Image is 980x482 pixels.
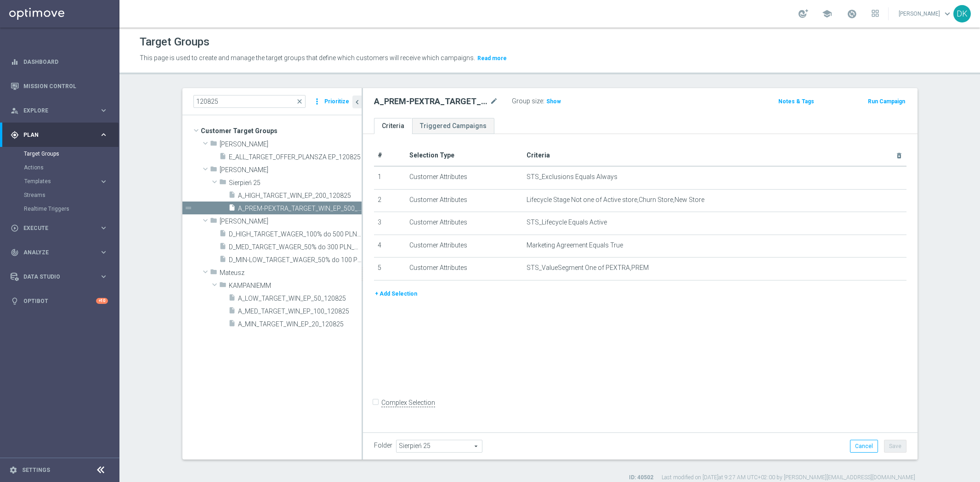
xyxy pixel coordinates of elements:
a: Mission Control [23,74,108,98]
a: Dashboard [23,50,108,74]
span: STS_ValueSegment One of PEXTRA,PREM [527,264,649,272]
td: Customer Attributes [406,235,523,258]
span: KAMPANIEMM [229,282,362,290]
button: Prioritize [323,95,351,108]
div: Data Studio [11,273,99,281]
i: insert_drive_file [219,255,227,266]
i: mode_edit [490,96,498,107]
span: Lifecycle Stage Not one of Active store,Churn Store,New Store [527,196,704,204]
button: person_search Explore keyboard_arrow_right [10,107,108,114]
label: Group size [512,97,543,105]
i: insert_drive_file [219,230,227,240]
button: Data Studio keyboard_arrow_right [10,273,108,280]
i: folder [210,217,217,227]
span: close [296,98,303,105]
span: Sierpie&#x144; 25 [229,179,362,187]
button: Run Campaign [867,96,906,106]
span: A_LOW_TARGET_WIN_EP_50_120825 [238,295,362,303]
div: +10 [96,298,108,304]
td: 4 [374,235,406,258]
div: Mission Control [11,74,108,98]
a: Optibot [23,289,96,313]
h1: Target Groups [140,35,210,49]
span: E_ALL_TARGET_OFFER_PLANSZA EP_120825 [229,153,362,161]
a: Settings [22,467,50,473]
a: Streams [24,191,96,199]
td: Customer Attributes [406,212,523,235]
td: Customer Attributes [406,166,523,189]
span: Show [546,98,561,105]
td: Customer Attributes [406,189,523,212]
a: Actions [24,164,96,171]
span: A_MIN_TARGET_WIN_EP_20_120825 [238,320,362,328]
span: Criteria [527,151,550,159]
label: ID: 40502 [629,474,653,482]
td: 3 [374,212,406,235]
i: keyboard_arrow_right [99,130,108,139]
button: Notes & Tags [777,96,815,106]
td: 5 [374,258,406,280]
div: Templates [24,174,119,188]
span: This page is used to create and manage the target groups that define which customers will receive... [140,54,475,62]
i: settings [9,466,17,474]
div: Analyze [11,248,99,257]
span: A_HIGH_TARGET_WIN_EP_200_120825 [238,192,362,200]
a: Target Groups [24,150,96,157]
button: chevron_left [352,95,362,108]
span: Execute [23,225,99,231]
button: lightbulb Optibot +10 [10,297,108,305]
span: STS_Exclusions Equals Always [527,173,617,181]
i: keyboard_arrow_right [99,177,108,186]
div: equalizer Dashboard [10,58,108,66]
th: Selection Type [406,145,523,166]
span: STS_Lifecycle Equals Active [527,219,607,226]
i: keyboard_arrow_right [99,248,108,257]
label: Folder [374,442,392,449]
i: insert_drive_file [228,307,236,317]
span: keyboard_arrow_down [942,9,952,19]
div: Optibot [11,289,108,313]
a: Triggered Campaigns [412,118,494,134]
i: delete_forever [895,152,903,159]
button: Mission Control [10,83,108,90]
i: more_vert [312,95,322,108]
i: insert_drive_file [228,319,236,330]
span: Data Studio [23,274,99,280]
span: Customer Target Groups [201,124,362,137]
i: folder [210,165,217,176]
i: insert_drive_file [228,294,236,304]
h2: A_PREM-PEXTRA_TARGET_WIN_EP_500_120825 [374,96,488,107]
span: Kasia K. [220,218,362,225]
button: play_circle_outline Execute keyboard_arrow_right [10,224,108,232]
i: insert_drive_file [228,204,236,214]
i: equalizer [11,58,19,66]
span: Marketing Agreement Equals True [527,241,623,249]
i: folder [219,281,227,291]
i: chevron_left [353,98,362,106]
span: D_MED_TARGET_WAGER_50% do 300 PLN_120825 [229,243,362,251]
span: Dawid K. [220,166,362,174]
div: track_changes Analyze keyboard_arrow_right [10,249,108,256]
a: [PERSON_NAME]keyboard_arrow_down [898,7,953,21]
button: gps_fixed Plan keyboard_arrow_right [10,131,108,139]
span: school [822,9,832,19]
i: folder [210,268,217,279]
span: A_MED_TARGET_WIN_EP_100_120825 [238,308,362,315]
span: D_MIN-LOW_TARGET_WAGER_50% do 100 PLN_120825 [229,256,362,264]
div: Explore [11,106,99,115]
span: Explore [23,108,99,113]
i: play_circle_outline [11,224,19,232]
span: D_HIGH_TARGET_WAGER_100% do 500 PLN_120825 [229,230,362,238]
i: person_search [11,106,19,115]
span: Analyze [23,250,99,255]
div: Dashboard [11,50,108,74]
span: Templates [24,179,90,184]
button: Save [884,440,906,453]
input: Quick find group or folder [193,95,306,108]
div: Templates keyboard_arrow_right [24,178,108,185]
span: A_PREM-PEXTRA_TARGET_WIN_EP_500_120825 [238,205,362,213]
